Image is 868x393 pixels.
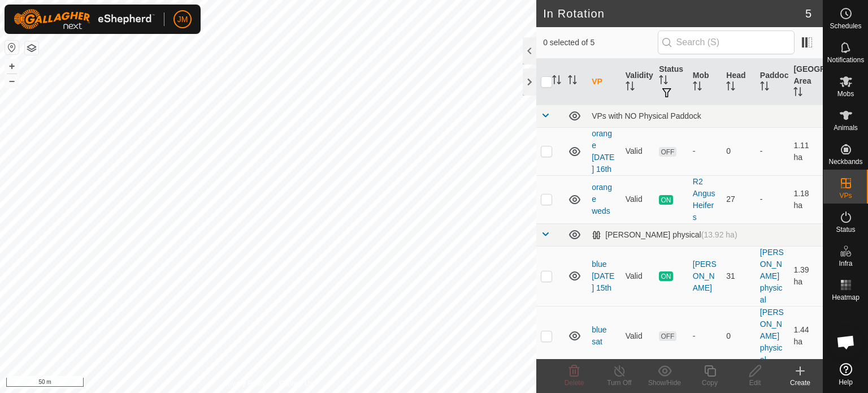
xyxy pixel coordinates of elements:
div: - [693,145,718,157]
h2: In Rotation [543,7,805,20]
td: Valid [621,127,655,175]
span: Notifications [827,57,864,63]
td: - [756,127,789,175]
span: Help [839,379,853,386]
th: Status [654,59,688,105]
div: Copy [687,378,732,388]
span: Neckbands [828,158,862,165]
span: ON [659,271,672,281]
button: Map Layers [25,41,38,55]
div: - [693,330,718,342]
a: blue sat [592,325,606,346]
span: 5 [805,5,811,22]
div: Show/Hide [642,378,687,388]
img: Gallagher Logo [14,9,155,29]
th: Head [722,59,756,105]
span: OFF [659,331,676,341]
p-sorticon: Activate to sort [693,83,702,92]
th: VP [587,59,621,105]
div: Turn Off [597,378,642,388]
div: VPs with NO Physical Paddock [592,111,818,120]
a: blue [DATE] 15th [592,260,614,292]
p-sorticon: Activate to sort [626,83,635,92]
td: 1.18 ha [789,175,823,223]
a: Contact Us [279,378,313,388]
div: R2 Angus Heifers [693,176,718,223]
td: 0 [722,127,756,175]
td: Valid [621,175,655,223]
button: Reset Map [5,41,19,54]
th: Validity [621,59,655,105]
a: [PERSON_NAME] physical [760,308,784,364]
span: ON [659,195,672,205]
div: Open chat [829,325,863,359]
div: Edit [732,378,778,388]
a: orange [DATE] 16th [592,129,614,174]
span: OFF [659,147,676,157]
a: Help [823,359,868,390]
p-sorticon: Activate to sort [659,77,668,86]
div: Create [778,378,823,388]
p-sorticon: Activate to sort [793,89,802,98]
span: Schedules [830,23,861,29]
a: [PERSON_NAME] physical [760,248,784,304]
span: (13.92 ha) [701,230,737,239]
td: Valid [621,306,655,366]
span: Status [836,226,855,233]
p-sorticon: Activate to sort [568,77,577,86]
th: Mob [688,59,722,105]
p-sorticon: Activate to sort [552,77,561,86]
td: - [756,175,789,223]
td: 1.11 ha [789,127,823,175]
div: [PERSON_NAME] physical [592,230,737,240]
button: + [5,59,19,73]
span: Heatmap [832,294,860,301]
td: 31 [722,246,756,306]
input: Search (S) [658,31,795,54]
a: orange weds [592,183,612,215]
th: [GEOGRAPHIC_DATA] Area [789,59,823,105]
span: Mobs [837,90,854,97]
p-sorticon: Activate to sort [726,83,735,92]
span: JM [177,14,188,25]
td: Valid [621,246,655,306]
button: – [5,74,19,88]
span: Animals [834,124,858,131]
span: Infra [839,260,852,267]
td: 27 [722,175,756,223]
p-sorticon: Activate to sort [760,83,769,92]
div: [PERSON_NAME] [693,258,718,294]
a: Privacy Policy [224,378,266,388]
span: VPs [839,192,852,199]
td: 1.44 ha [789,306,823,366]
span: Delete [565,379,584,387]
td: 0 [722,306,756,366]
td: 1.39 ha [789,246,823,306]
span: 0 selected of 5 [543,37,657,49]
th: Paddock [756,59,789,105]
